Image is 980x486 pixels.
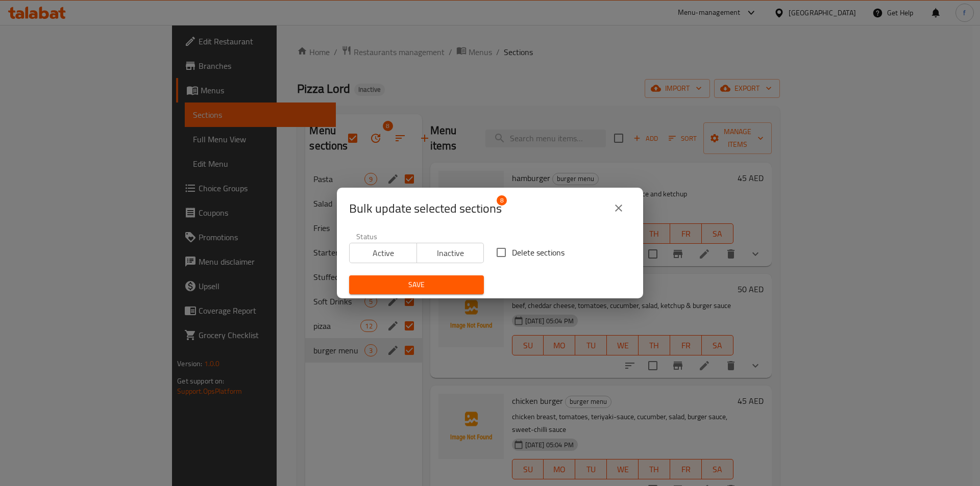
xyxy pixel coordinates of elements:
span: Inactive [421,246,480,261]
span: Delete sections [512,246,565,259]
span: Active [354,246,413,261]
span: Save [357,278,476,291]
button: Inactive [416,243,484,263]
span: Selected section count [349,200,502,217]
button: Save [349,275,484,294]
button: Active [349,243,417,263]
span: 8 [497,195,507,206]
button: close [606,196,631,220]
